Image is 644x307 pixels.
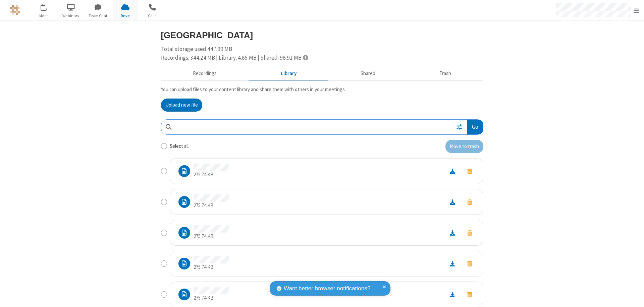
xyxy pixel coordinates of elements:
[194,171,229,179] p: 275.74 KB
[170,142,189,150] label: Select all
[461,290,478,299] button: Move to trash
[194,263,229,271] p: 275.74 KB
[10,5,20,15] img: QA Selenium DO NOT DELETE OR CHANGE
[444,167,461,175] a: Download file
[58,13,84,19] span: Webinars
[467,120,483,135] button: Go
[113,13,138,19] span: Drive
[249,67,329,80] button: Content library
[444,260,461,267] a: Download file
[194,202,229,209] p: 275.74 KB
[303,55,308,60] span: Totals displayed include files that have been moved to the trash.
[161,54,483,62] div: Recordings: 344.24 MB | Library: 4.85 MB | Shared: 98.91 MB
[444,291,461,298] a: Download file
[31,13,56,19] span: Meet
[461,228,478,237] button: Move to trash
[161,99,202,112] button: Upload new file
[140,13,165,19] span: Calls
[194,233,229,240] p: 275.74 KB
[461,197,478,206] button: Move to trash
[461,259,478,268] button: Move to trash
[194,294,229,302] p: 275.74 KB
[284,284,370,293] span: Want better browser notifications?
[461,167,478,176] button: Move to trash
[408,67,483,80] button: Trash
[444,229,461,237] a: Download file
[161,45,483,62] div: Total storage used 447.99 MB
[86,13,111,19] span: Team Chat
[329,67,408,80] button: Shared during meetings
[45,4,50,9] div: 1
[445,140,483,153] button: Move to trash
[161,30,483,40] h3: [GEOGRAPHIC_DATA]
[161,86,483,94] p: You can upload files to your content library and share them with others in your meetings
[161,67,249,80] button: Recorded meetings
[444,198,461,206] a: Download file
